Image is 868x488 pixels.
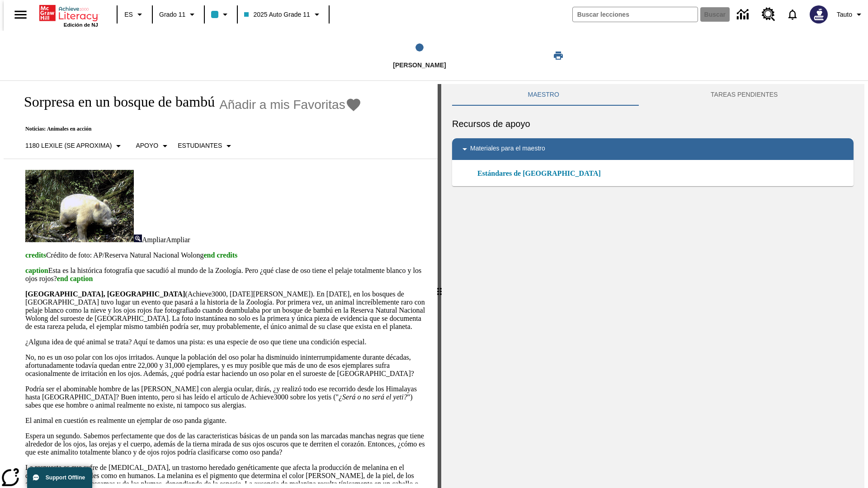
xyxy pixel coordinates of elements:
[39,3,98,28] div: Portada
[25,290,427,331] p: (Achieve3000, [DATE][PERSON_NAME]). En [DATE], en los bosques de [GEOGRAPHIC_DATA] tuvo lugar un ...
[452,138,854,160] div: Materiales para el maestro
[46,474,85,481] span: Support Offline
[25,267,48,274] span: caption
[14,94,215,110] h1: Sorpresa en un bosque de bambú
[208,6,234,23] button: El color de la clase es azul claro. Cambiar el color de la clase.
[833,6,868,23] button: Perfil/Configuración
[25,170,134,242] img: los pandas albinos en China a veces son confundidos con osos polares
[25,267,427,283] p: Esta es la histórica fotografía que sacudió al mundo de la Zoología. Pero ¿qué clase de oso tiene...
[25,385,427,409] p: Podría ser el abominable hombre de las [PERSON_NAME] con alergia ocular, dirás, ¿y realizó todo e...
[25,141,112,150] p: 1180 Lexile (Se aproxima)
[178,141,222,150] p: Estudiantes
[7,1,34,28] button: Abrir el menú lateral
[219,97,362,113] button: Añadir a mis Favoritas - Sorpresa en un bosque de bambú
[4,84,438,483] div: reading
[25,353,427,378] p: No, no es un oso polar con los ojos irritados. Aunque la población del oso polar ha disminuido in...
[25,251,427,259] p: Crédito de foto: AP/Reserva Natural Nacional Wolong
[120,6,149,23] button: Lenguaje: ES, Selecciona un idioma
[27,467,92,488] button: Support Offline
[64,22,98,28] span: Edición de NJ
[25,251,46,259] span: credits
[470,144,545,155] p: Materiales para el maestro
[142,236,166,244] span: Ampliar
[132,138,174,154] button: Tipo de apoyo, Apoyo
[837,10,852,19] span: Tauto
[203,251,237,259] span: end credits
[14,126,362,132] p: Noticias: Animales en acción
[756,2,781,27] a: Centro de recursos, Se abrirá en una pestaña nueva.
[438,84,441,488] div: Pulsa la tecla de intro o la barra espaciadora y luego presiona las flechas de derecha e izquierd...
[731,2,756,27] a: Centro de información
[166,236,190,244] span: Ampliar
[136,141,158,150] p: Apoyo
[25,290,185,298] strong: [GEOGRAPHIC_DATA], [GEOGRAPHIC_DATA]
[452,84,635,106] button: Maestro
[441,84,864,488] div: activity
[452,84,854,106] div: Instructional Panel Tabs
[452,117,854,131] h6: Recursos de apoyo
[339,393,407,401] em: ¿Será o no será el yeti?
[393,61,446,69] span: [PERSON_NAME]
[810,5,828,23] img: Avatar
[544,47,573,64] button: Imprimir
[635,84,854,106] button: TAREAS PENDIENTES
[159,10,185,19] span: Grado 11
[804,3,833,26] button: Escoja un nuevo avatar
[25,432,427,456] p: Espera un segundo. Sabemos perfectamente que dos de las caracteristicas básicas de un panda son l...
[244,10,310,19] span: 2025 Auto Grade 11
[573,7,698,22] input: Buscar campo
[134,235,142,242] img: Ampliar
[22,138,127,154] button: Seleccione Lexile, 1180 Lexile (Se aproxima)
[25,338,427,346] p: ¿Alguna idea de qué animal se trata? Aquí te damos una pista: es una especie de oso que tiene una...
[57,275,93,282] span: end caption
[241,6,325,23] button: Clase: 2025 Auto Grade 11, Selecciona una clase
[219,98,345,112] span: Añadir a mis Favoritas
[302,31,537,80] button: Lee step 1 of 1
[25,417,427,425] p: El animal en cuestión es realmente un ejemplar de oso panda gigante.
[124,10,133,19] span: ES
[156,6,201,23] button: Grado: Grado 11, Elige un grado
[477,168,606,179] a: Estándares de [GEOGRAPHIC_DATA]
[781,3,804,26] a: Notificaciones
[174,138,238,154] button: Seleccionar estudiante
